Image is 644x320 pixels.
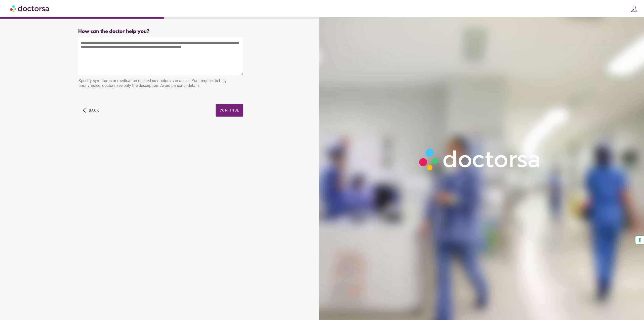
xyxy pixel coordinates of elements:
span: Continue [220,108,239,112]
img: icons8-customer-100.png [631,5,638,12]
button: Your consent preferences for tracking technologies [635,236,644,244]
img: Logo-Doctorsa-trans-White-partial-flat.png [416,145,544,174]
button: arrow_back_ios Back [81,104,101,117]
button: Continue [216,104,243,117]
div: Specify symptoms or medication needed so doctors can assist. Your request is fully anonymized; do... [78,76,243,92]
span: Back [89,108,99,112]
img: Doctorsa.com [10,3,50,14]
div: How can the doctor help you? [78,29,243,34]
